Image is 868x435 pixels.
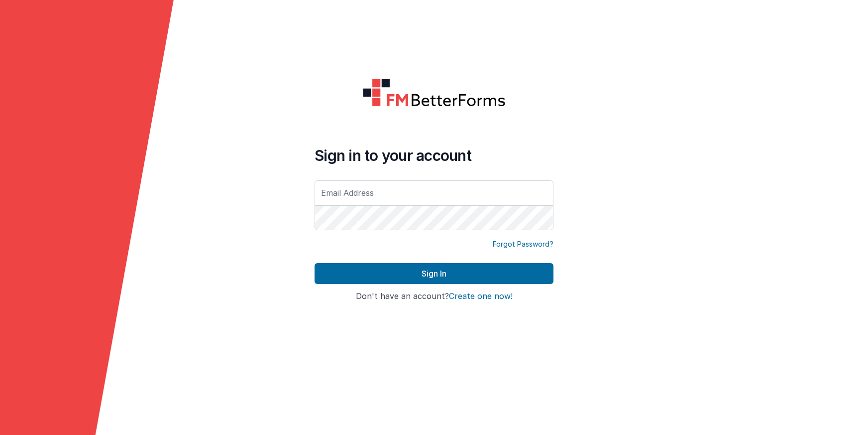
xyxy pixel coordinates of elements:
button: Create one now! [449,292,513,301]
h4: Don't have an account? [315,292,553,301]
a: Forgot Password? [493,239,553,249]
button: Sign In [315,263,553,284]
input: Email Address [315,180,553,205]
h4: Sign in to your account [315,146,553,164]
